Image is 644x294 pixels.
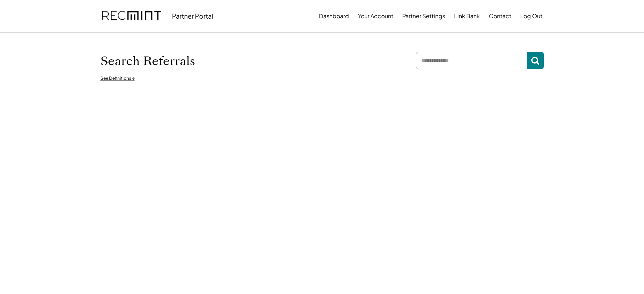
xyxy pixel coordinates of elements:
[100,75,135,82] div: See Definitions ↓
[489,9,511,23] button: Contact
[402,9,445,23] button: Partner Settings
[172,12,213,20] div: Partner Portal
[454,9,480,23] button: Link Bank
[319,9,349,23] button: Dashboard
[100,54,195,69] h1: Search Referrals
[520,9,542,23] button: Log Out
[358,9,393,23] button: Your Account
[102,4,161,28] img: recmint-logotype%403x.png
